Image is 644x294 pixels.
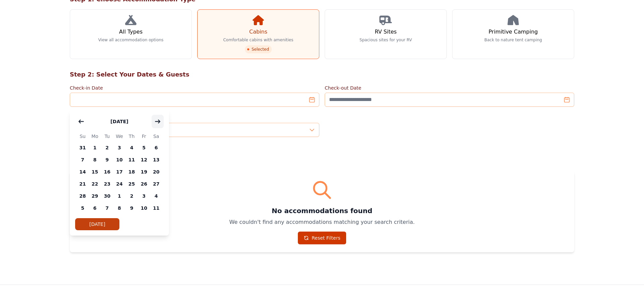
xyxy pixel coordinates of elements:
a: Reset Filters [298,232,346,244]
span: 10 [138,202,150,214]
span: 19 [138,166,150,178]
h2: Step 2: Select Your Dates & Guests [70,70,574,79]
span: 17 [113,166,126,178]
span: 20 [150,166,162,178]
p: Comfortable cabins with amenities [223,37,293,43]
a: Cabins Comfortable cabins with amenities Selected [197,9,319,59]
h3: All Types [119,28,143,36]
h3: No accommodations found [78,206,566,215]
p: We couldn't find any accommodations matching your search criteria. [78,218,566,226]
span: 24 [113,178,126,190]
span: 16 [101,166,113,178]
span: 12 [138,154,150,166]
span: 27 [150,178,162,190]
h3: Cabins [249,28,267,36]
span: 14 [76,166,89,178]
span: 7 [101,202,113,214]
label: Check-in Date [70,85,319,91]
span: 21 [76,178,89,190]
button: [DATE] [104,115,135,128]
span: 4 [125,142,138,154]
button: [DATE] [75,218,119,230]
span: 2 [101,142,113,154]
span: 28 [76,190,89,202]
span: 2 [125,190,138,202]
span: We [113,132,126,140]
span: Su [76,132,89,140]
a: Primitive Camping Back to nature tent camping [452,9,574,59]
h3: Primitive Camping [489,28,538,36]
span: 9 [101,154,113,166]
span: 11 [125,154,138,166]
span: 1 [113,190,126,202]
span: 6 [89,202,101,214]
span: 7 [76,154,89,166]
span: 15 [89,166,101,178]
span: 6 [150,142,162,154]
span: Sa [150,132,162,140]
span: 26 [138,178,150,190]
label: Number of Guests [70,115,319,121]
span: 8 [89,154,101,166]
span: 30 [101,190,113,202]
p: View all accommodation options [98,37,164,43]
span: 31 [76,142,89,154]
span: Mo [89,132,101,140]
span: 5 [76,202,89,214]
span: 13 [150,154,162,166]
h3: RV Sites [375,28,396,36]
p: Back to nature tent camping [484,37,542,43]
label: Check-out Date [325,85,574,91]
a: All Types View all accommodation options [70,9,192,59]
span: Th [125,132,138,140]
span: 5 [138,142,150,154]
span: 25 [125,178,138,190]
span: 22 [89,178,101,190]
span: 3 [113,142,126,154]
span: 29 [89,190,101,202]
span: 18 [125,166,138,178]
span: 8 [113,202,126,214]
span: 9 [125,202,138,214]
p: Spacious sites for your RV [360,37,412,43]
span: 11 [150,202,162,214]
span: Tu [101,132,113,140]
a: RV Sites Spacious sites for your RV [325,9,447,59]
span: 23 [101,178,113,190]
span: 3 [138,190,150,202]
span: 4 [150,190,162,202]
span: Selected [245,45,272,53]
span: Fr [138,132,150,140]
span: 10 [113,154,126,166]
span: 1 [89,142,101,154]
